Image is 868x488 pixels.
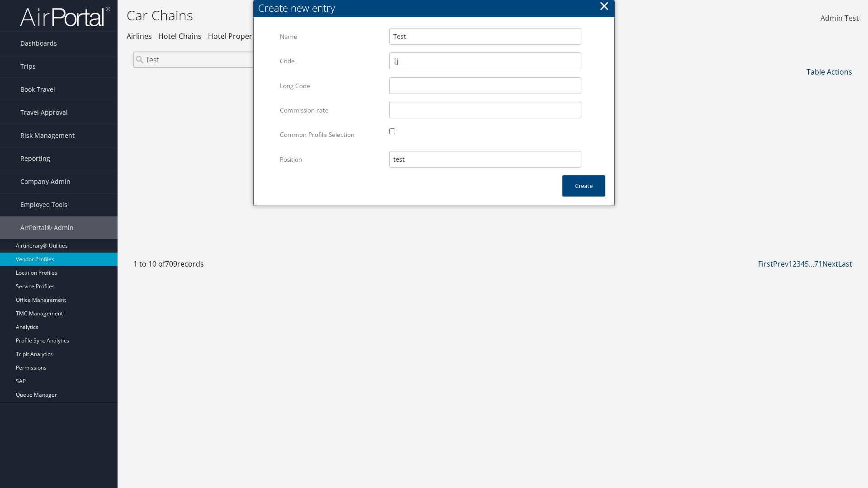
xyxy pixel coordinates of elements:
label: Long Code [280,77,382,94]
label: Position [280,151,382,168]
div: Create new entry [258,1,614,15]
label: Name [280,28,382,45]
button: Create [562,175,605,197]
label: Common Profile Selection [280,126,382,143]
label: Commission rate [280,102,382,119]
label: Code [280,52,382,70]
